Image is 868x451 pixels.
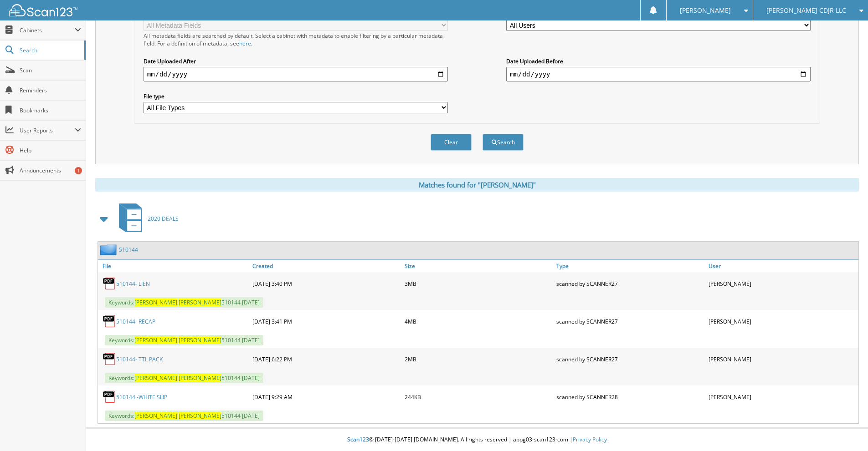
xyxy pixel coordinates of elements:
[766,8,846,13] span: [PERSON_NAME] CDJR LLC
[179,412,221,420] span: [PERSON_NAME]
[116,280,150,288] a: 510144- LIEN
[239,40,251,47] a: here
[706,260,858,272] a: User
[134,412,177,420] span: [PERSON_NAME]
[100,244,119,255] img: folder2.png
[134,374,177,382] span: [PERSON_NAME]
[105,297,263,308] span: Keywords: 510144 [DATE]
[402,350,555,368] div: 2MB
[103,352,116,366] img: PDF.png
[20,167,81,174] span: Announcements
[347,436,369,443] span: Scan123
[103,277,116,290] img: PDF.png
[86,429,868,451] div: © [DATE]-[DATE] [DOMAIN_NAME]. All rights reserved | appg03-scan123-com |
[554,274,706,293] div: scanned by SCANNER27
[119,246,138,253] a: 510144
[116,355,163,363] a: 510144- TTL PACK
[116,318,155,325] a: 510144- RECAP
[554,388,706,406] div: scanned by SCANNER28
[402,260,555,272] a: Size
[506,57,811,65] label: Date Uploaded Before
[483,134,524,151] button: Search
[250,388,402,406] div: [DATE] 9:29 AM
[105,373,263,383] span: Keywords: 510144 [DATE]
[506,67,811,81] input: end
[9,4,77,16] img: scan123-logo-white.svg
[103,314,116,328] img: PDF.png
[680,8,731,13] span: [PERSON_NAME]
[113,201,179,237] a: 2020 DEALS
[144,92,448,100] label: File type
[706,274,858,293] div: [PERSON_NAME]
[179,336,221,344] span: [PERSON_NAME]
[103,390,116,404] img: PDF.png
[706,312,858,330] div: [PERSON_NAME]
[105,410,263,421] span: Keywords: 510144 [DATE]
[20,147,81,154] span: Help
[98,260,250,272] a: File
[179,299,221,306] span: [PERSON_NAME]
[822,407,868,451] iframe: Chat Widget
[116,393,167,401] a: 510144 -WHITE SLIP
[402,312,555,330] div: 4MB
[402,388,555,406] div: 244KB
[250,274,402,293] div: [DATE] 3:40 PM
[20,66,81,74] span: Scan
[144,57,448,65] label: Date Uploaded After
[431,134,472,151] button: Clear
[250,350,402,368] div: [DATE] 6:22 PM
[75,167,82,174] div: 1
[554,350,706,368] div: scanned by SCANNER27
[20,106,81,114] span: Bookmarks
[134,299,177,306] span: [PERSON_NAME]
[554,312,706,330] div: scanned by SCANNER27
[20,26,75,34] span: Cabinets
[706,350,858,368] div: [PERSON_NAME]
[148,215,179,223] span: 2020 DEALS
[95,178,859,192] div: Matches found for "[PERSON_NAME]"
[144,32,448,47] div: All metadata fields are searched by default. Select a cabinet with metadata to enable filtering b...
[554,260,706,272] a: Type
[144,67,448,81] input: start
[20,127,75,134] span: User Reports
[250,312,402,330] div: [DATE] 3:41 PM
[250,260,402,272] a: Created
[573,436,607,443] a: Privacy Policy
[20,46,80,54] span: Search
[134,336,177,344] span: [PERSON_NAME]
[179,374,221,382] span: [PERSON_NAME]
[105,335,263,345] span: Keywords: 510144 [DATE]
[706,388,858,406] div: [PERSON_NAME]
[20,86,81,94] span: Reminders
[402,274,555,293] div: 3MB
